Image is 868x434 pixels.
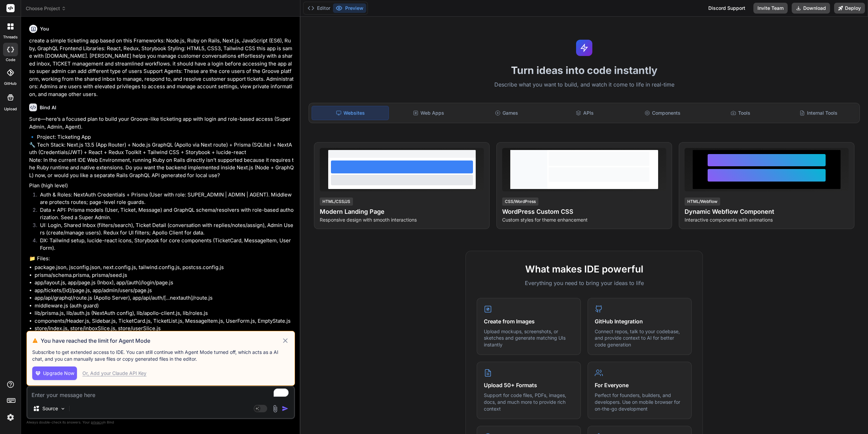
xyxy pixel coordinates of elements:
[32,349,289,362] p: Subscribe to get extended access to IDE. You can still continue with Agent Mode turned off, which...
[60,406,66,412] img: Pick Models
[477,262,692,276] h2: What makes IDE powerful
[26,419,295,426] p: Always double-check its answers. Your in Bind
[29,133,294,179] p: 🔹 Project: Ticketing App 🔧 Tech Stack: Next.js 13.5 (App Router) + Node.js GraphQL (Apollo via Ne...
[595,392,685,412] p: Perfect for founders, builders, and developers. Use on mobile browser for on-the-go development
[35,279,294,287] li: app/layout.js, app/page.js (Inbox), app/(auth)/login/page.js
[29,115,294,131] p: Sure—here’s a focused plan to build your Groove-like ticketing app with login and role-based acce...
[6,57,15,63] label: code
[35,294,294,302] li: app/api/graphql/route.js (Apollo Server), app/api/auth/[...nextauth]/route.js
[41,337,281,345] h3: You have reached the limit for Agent Mode
[82,370,146,377] div: Or, Add your Claude API Key
[29,37,294,98] p: create a simple ticketing app based on this Frameworks: Node.js, Ruby on Rails, Next.js, JavaScri...
[3,34,18,40] label: threads
[753,3,788,14] button: Invite Team
[834,3,865,14] button: Deploy
[305,3,333,13] button: Editor
[320,197,353,206] div: HTML/CSS/JS
[271,405,279,413] img: attachment
[5,412,16,423] img: settings
[685,207,849,216] h4: Dynamic Webflow Component
[282,405,289,412] img: icon
[35,287,294,295] li: app/tickets/[id]/page.js, app/admin/users/page.js
[35,206,294,222] li: Data + API: Prisma models (User, Ticket, Message) and GraphQL schema/resolvers with role-based au...
[595,381,685,389] h4: For Everyone
[29,255,294,263] p: 📁 Files:
[484,317,574,325] h4: Create from Images
[484,328,574,348] p: Upload mockups, screenshots, or sketches and generate matching UIs instantly
[304,64,864,76] h1: Turn ideas into code instantly
[546,106,623,120] div: APIs
[477,279,692,287] p: Everything you need to bring your ideas to life
[624,106,701,120] div: Components
[35,317,294,325] li: components/Header.js, Sidebar.js, TicketCard.js, TicketList.js, MessageItem.js, UserForm.js, Empt...
[40,25,49,32] h6: You
[702,106,779,120] div: Tools
[4,81,17,87] label: GitHub
[35,237,294,252] li: DX: Tailwind setup, lucide-react icons, Storybook for core components (TicketCard, MessageItem, U...
[484,392,574,412] p: Support for code files, PDFs, images, docs, and much more to provide rich context
[502,207,666,216] h4: WordPress Custom CSS
[35,325,294,333] li: store/index.js, store/inboxSlice.js, store/userSlice.js
[792,3,830,14] button: Download
[312,106,389,120] div: Websites
[35,309,294,317] li: lib/prisma.js, lib/auth.js (NextAuth config), lib/apollo-client.js, lib/roles.js
[40,104,56,111] h6: Bind AI
[320,216,484,223] p: Responsive design with smooth interactions
[595,317,685,325] h4: GitHub Integration
[35,264,294,271] li: package.json, jsconfig.json, next.config.js, tailwind.config.js, postcss.config.js
[333,3,366,13] button: Preview
[320,207,484,216] h4: Modern Landing Page
[91,420,103,424] span: privacy
[35,271,294,279] li: prisma/schema.prisma, prisma/seed.js
[35,222,294,237] li: UI: Login, Shared Inbox (filters/search), Ticket Detail (conversation with replies/notes/assign),...
[4,106,17,112] label: Upload
[685,216,849,223] p: Interactive components with animations
[43,370,74,377] span: Upgrade Now
[304,80,864,89] p: Describe what you want to build, and watch it come to life in real-time
[484,381,574,389] h4: Upload 50+ Formats
[595,328,685,348] p: Connect repos, talk to your codebase, and provide context to AI for better code generation
[35,191,294,206] li: Auth & Roles: NextAuth Credentials + Prisma (User with role: SUPER_ADMIN | ADMIN | AGENT). Middle...
[42,405,58,412] p: Source
[27,387,294,399] textarea: To enrich screen reader interactions, please activate Accessibility in Grammarly extension settings
[502,197,538,206] div: CSS/WordPress
[685,197,720,206] div: HTML/Webflow
[704,3,749,14] div: Discord Support
[32,366,77,380] button: Upgrade Now
[502,216,666,223] p: Custom styles for theme enhancement
[26,5,66,12] span: Choose Project
[780,106,857,120] div: Internal Tools
[29,182,294,190] p: Plan (high level)
[468,106,545,120] div: Games
[390,106,467,120] div: Web Apps
[35,302,294,310] li: middleware.js (auth guard)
